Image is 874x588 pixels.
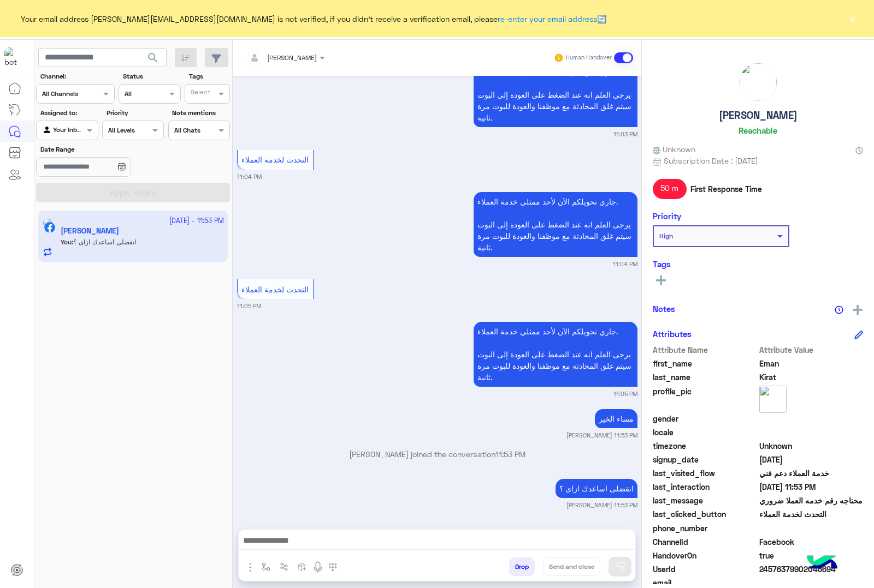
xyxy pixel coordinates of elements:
[759,413,864,424] span: null
[311,561,324,574] img: send voice note
[140,48,167,71] button: search
[595,409,637,428] p: 27/9/2025, 11:53 PM
[556,479,637,498] p: 27/9/2025, 11:53 PM
[759,481,864,493] span: 2025-09-27T20:53:50.653Z
[280,562,288,571] img: Trigger scenario
[759,563,864,575] span: 24576379902046694
[759,454,864,465] span: 2025-09-27T20:02:20.551Z
[262,562,270,571] img: select flow
[509,557,535,576] button: Drop
[237,172,262,181] small: 11:04 PM
[36,183,230,202] button: Apply Filters
[759,523,864,534] span: null
[189,87,210,100] div: Select
[498,14,597,23] a: re-enter your email address
[653,358,757,369] span: first_name
[653,563,757,575] span: UserId
[759,508,864,520] span: التحدث لخدمة العملاء
[474,62,637,127] p: 27/9/2025, 11:03 PM
[4,47,24,67] img: 713415422032625
[474,322,637,387] p: 27/9/2025, 11:05 PM
[653,550,757,561] span: HandoverOn
[21,13,606,25] span: Your email address [PERSON_NAME][EMAIL_ADDRESS][DOMAIN_NAME] is not verified, if you didn't recei...
[495,449,525,459] span: 11:53 PM
[146,51,160,64] span: search
[244,561,257,574] img: send attachment
[543,557,600,576] button: Send and close
[759,386,787,413] img: picture
[653,536,757,548] span: ChannelId
[835,305,843,314] img: notes
[653,495,757,506] span: last_message
[241,285,309,294] span: التحدث لخدمة العملاء
[653,467,757,479] span: last_visited_flow
[659,232,673,240] b: High
[189,71,229,81] label: Tags
[759,371,864,383] span: Kirat
[739,125,777,135] h6: Reachable
[653,371,757,383] span: last_name
[803,544,841,583] img: hulul-logo.png
[328,563,337,572] img: make a call
[275,557,293,575] button: Trigger scenario
[40,108,97,118] label: Assigned to:
[653,211,681,221] h6: Priority
[566,53,612,62] small: Human Handover
[759,344,864,356] span: Attribute Value
[613,130,637,139] small: 11:03 PM
[653,427,757,438] span: locale
[237,448,637,460] p: [PERSON_NAME] joined the conversation
[759,550,864,561] span: true
[107,108,163,118] label: Priority
[241,155,309,164] span: التحدث لخدمة العملاء
[237,302,261,310] small: 11:05 PM
[653,508,757,520] span: last_clicked_button
[653,413,757,424] span: gender
[759,440,864,452] span: Unknown
[172,108,228,118] label: Note mentions
[566,501,637,509] small: [PERSON_NAME] 11:53 PM
[759,427,864,438] span: null
[123,71,179,81] label: Status
[257,557,275,575] button: select flow
[759,536,864,548] span: 0
[653,344,757,356] span: Attribute Name
[653,454,757,465] span: signup_date
[613,389,637,398] small: 11:05 PM
[40,71,114,81] label: Channel:
[40,145,163,154] label: Date Range
[653,179,687,199] span: 50 m
[719,109,798,122] h5: [PERSON_NAME]
[613,260,637,268] small: 11:04 PM
[298,562,306,571] img: create order
[267,53,317,62] span: [PERSON_NAME]
[664,155,758,166] span: Subscription Date : [DATE]
[474,192,637,257] p: 27/9/2025, 11:04 PM
[615,561,625,572] img: send message
[653,304,675,314] h6: Notes
[759,495,864,506] span: محتاجه رقم خدمه العملا ضروري
[566,431,637,440] small: [PERSON_NAME] 11:53 PM
[759,467,864,479] span: خدمة العملاء دعم فني
[653,329,692,339] h6: Attributes
[293,557,311,575] button: create order
[847,13,858,24] button: ×
[653,440,757,452] span: timezone
[653,259,863,269] h6: Tags
[740,63,777,100] img: picture
[653,481,757,493] span: last_interaction
[759,358,864,369] span: Eman
[690,183,762,195] span: First Response Time
[653,523,757,534] span: phone_number
[853,305,863,315] img: add
[653,386,757,411] span: profile_pic
[653,143,695,155] span: Unknown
